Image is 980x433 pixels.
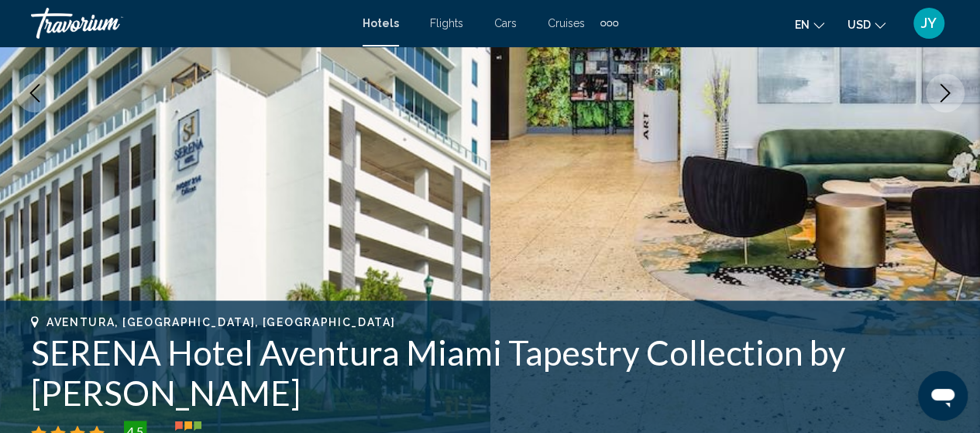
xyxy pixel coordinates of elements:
[46,316,395,328] span: Aventura, [GEOGRAPHIC_DATA], [GEOGRAPHIC_DATA]
[795,19,810,31] span: en
[918,371,968,421] iframe: Button to launch messaging window
[494,17,517,29] a: Cars
[31,8,347,39] a: Travorium
[548,17,585,29] a: Cruises
[430,17,463,29] a: Flights
[848,19,871,31] span: USD
[795,13,824,36] button: Change language
[909,7,949,40] button: User Menu
[926,74,965,112] button: Next image
[921,15,937,31] span: JY
[600,11,618,36] button: Extra navigation items
[15,74,54,112] button: Previous image
[848,13,885,36] button: Change currency
[31,332,949,413] h1: SERENA Hotel Aventura Miami Tapestry Collection by [PERSON_NAME]
[363,17,399,29] a: Hotels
